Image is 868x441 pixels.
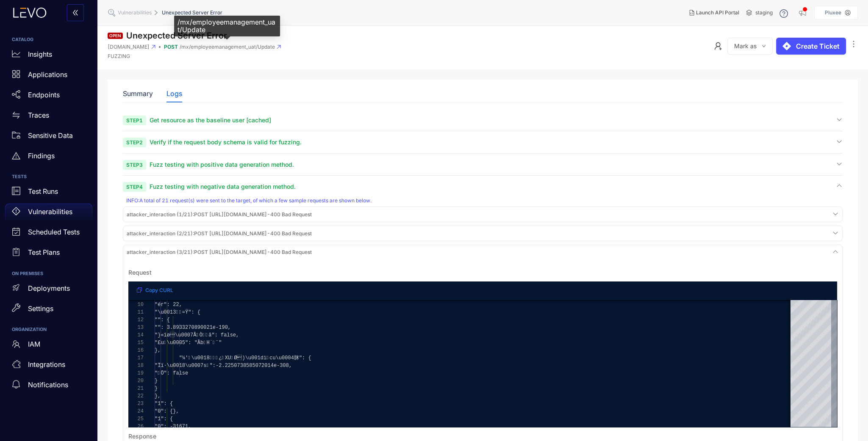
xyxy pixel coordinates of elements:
[155,325,231,331] span: "": 3.8933270890021e-190,
[166,90,182,97] div: Logs
[12,37,86,42] h6: CATALOG
[12,152,20,160] span: warning
[128,362,144,369] div: 18
[28,228,80,236] p: Scheduled Tests
[72,9,79,17] span: double-left
[12,271,86,276] h6: ON PREMISES
[128,316,144,324] div: 12
[155,393,161,399] span: },
[727,38,773,55] button: Mark asdown
[108,44,150,50] span: [DOMAIN_NAME]
[128,392,144,400] div: 22
[155,416,173,422] span: "1": {
[118,10,152,16] span: Vulnerabilities
[164,44,178,50] span: POST
[128,347,144,354] div: 16
[123,160,146,170] span: Step 3
[28,91,60,99] p: Endpoints
[28,248,60,256] p: Test Plans
[123,138,146,147] span: Step 2
[28,132,73,139] p: Sensitive Data
[128,309,144,316] div: 11
[776,38,846,55] button: Create Ticket
[128,400,144,408] div: 23
[28,340,40,348] p: IAM
[155,347,161,353] span: },
[127,211,194,218] span: attacker_interaction (1/21) :
[128,423,144,430] div: 26
[28,284,70,292] p: Deployments
[128,269,152,276] div: Request
[28,71,67,78] p: Applications
[127,212,312,218] span: POST [URL][DOMAIN_NAME] - 400 Bad Request
[5,204,92,224] a: Vulnerabilities
[128,369,144,377] div: 19
[127,249,194,255] span: attacker_interaction (3/21) :
[5,356,92,376] a: Integrations
[128,331,144,339] div: 14
[12,111,20,119] span: swap
[174,16,280,36] div: /mx/employeemanagement_uat/Update
[127,230,194,237] span: attacker_interaction (2/21) :
[5,127,92,147] a: Sensitive Data
[128,324,144,331] div: 13
[128,301,144,309] div: 10
[696,10,739,16] span: Launch API Portal
[127,249,312,255] span: POST [URL][DOMAIN_NAME] - 400 Bad Request
[5,183,92,204] a: Test Runs
[28,50,52,58] p: Insights
[755,10,773,16] span: staging
[714,42,722,50] span: user-add
[150,116,271,124] span: Get resource as the baseline user [cached]
[108,33,123,39] span: Open
[128,385,144,392] div: 21
[150,183,296,190] span: Fuzz testing with negative data generation method.
[155,363,216,369] span: "Ïï·\u0018\u0007s󐾽":
[162,10,222,16] span: Unexpected Server Error
[28,381,68,389] p: Notifications
[12,340,20,348] span: team
[126,31,227,41] h1: Unexpected Server Error
[216,363,292,369] span: -2.2250738585072014e-308,
[849,38,858,51] button: ellipsis
[28,305,53,312] p: Settings
[762,44,766,49] span: down
[5,376,92,397] a: Notifications
[128,339,144,347] div: 15
[155,340,222,346] span: "£u󙎪\u0005": "Âb򨿖H`􁮐¨"
[28,208,72,215] p: Vulnerabilities
[108,53,281,59] p: FUZZING
[5,147,92,168] a: Findings
[126,198,841,204] div: INFO : A total of 21 request(s) were sent to the target, of which a few sample requests are shown...
[155,332,239,338] span: "}«îø\u0007Â􂸹Ò󰀹񱲇ã": false,
[849,40,858,50] span: ellipsis
[5,280,92,300] a: Deployments
[5,46,92,66] a: Insights
[5,86,92,107] a: Endpoints
[28,361,65,368] p: Integrations
[179,355,311,361] span: "¼'󩌅\u0018𸅓񽩑𡈌¿񲄋XU󍏁Ø)\u001dì󥜤cu\u0004脒": {
[5,300,92,320] a: Settings
[28,111,49,119] p: Traces
[180,44,275,50] span: /mx/employeemanagement_uat/Update
[128,377,144,385] div: 20
[155,386,158,391] span: }
[28,187,58,195] p: Test Runs
[796,42,840,50] span: Create Ticket
[128,408,144,415] div: 24
[123,116,146,125] span: Step 1
[5,244,92,265] a: Test Plans
[155,309,200,315] span: "\u0013򳄓񌀕=Ý": {
[682,6,746,19] button: Launch API Portal
[155,408,179,414] span: "0": {},
[12,327,86,332] h6: ORGANIZATION
[128,415,144,423] div: 25
[734,43,757,50] span: Mark as
[130,283,180,297] button: Copy CURL
[150,161,294,168] span: Fuzz testing with positive data generation method.
[128,433,156,440] div: Response
[123,90,153,97] div: Summary
[67,4,84,21] button: double-left
[825,10,841,16] p: Pluxee
[5,336,92,356] a: IAM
